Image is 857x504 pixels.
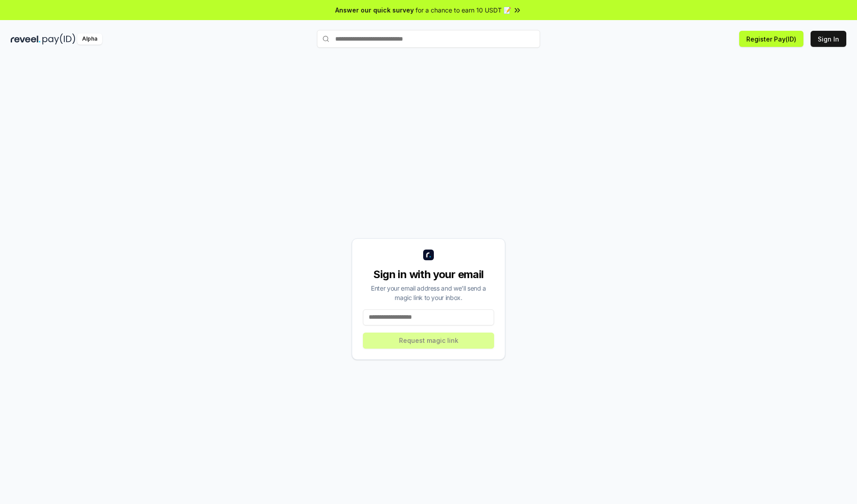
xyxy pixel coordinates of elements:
span: Answer our quick survey [335,5,414,15]
img: pay_id [42,33,75,45]
div: Enter your email address and we’ll send a magic link to your inbox. [363,283,494,302]
div: Sign in with your email [363,267,494,282]
span: for a chance to earn 10 USDT 📝 [416,5,511,15]
div: Alpha [77,33,102,45]
button: Sign In [811,31,846,47]
img: reveel_dark [11,33,41,45]
button: Register Pay(ID) [739,31,803,47]
img: logo_small [423,250,434,260]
